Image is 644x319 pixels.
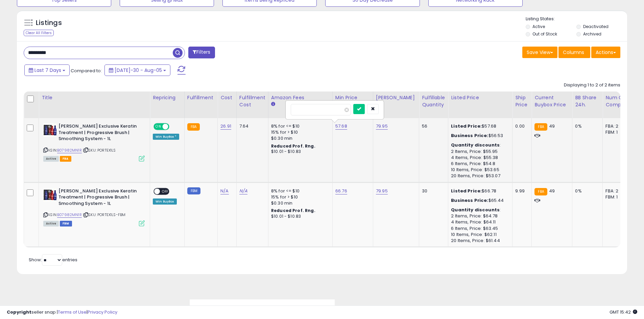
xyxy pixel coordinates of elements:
[220,94,234,101] div: Cost
[583,31,601,37] label: Archived
[43,123,145,161] div: ASIN:
[60,221,72,227] span: FBM
[532,31,557,37] label: Out of Stock
[451,213,507,219] div: 2 Items, Price: $64.78
[451,232,507,238] div: 10 Items, Price: $62.11
[451,167,507,173] div: 10 Items, Price: $53.65
[451,123,507,129] div: $57.68
[451,142,500,148] b: Quantity discounts
[115,67,162,74] span: [DATE]-30 - Aug-05
[335,123,347,130] a: 57.68
[24,30,54,36] div: Clear All Filters
[271,94,330,101] div: Amazon Fees
[271,129,327,135] div: 15% for > $10
[271,135,327,141] div: $0.30 min
[239,188,247,194] a: N/A
[534,123,547,131] small: FBA
[605,129,628,135] div: FBM: 1
[187,187,200,194] small: FBM
[376,123,388,130] a: 79.95
[591,47,620,58] button: Actions
[220,123,231,130] a: 26.91
[239,94,265,108] div: Fulfillment Cost
[451,207,500,213] b: Quantity discounts
[43,188,145,225] div: ASIN:
[271,101,275,107] small: Amazon Fees.
[451,161,507,167] div: 6 Items, Price: $54.8
[575,94,600,108] div: BB Share 24h.
[42,94,147,101] div: Title
[549,123,555,129] span: 49
[563,49,584,56] span: Columns
[451,149,507,155] div: 2 Items, Price: $55.95
[335,188,347,194] a: 66.76
[564,82,620,88] div: Displaying 1 to 2 of 2 items
[153,198,177,205] div: Win BuyBox
[549,188,555,194] span: 49
[153,94,182,101] div: Repricing
[451,219,507,225] div: 4 Items, Price: $64.11
[29,257,77,263] span: Show: entries
[83,148,116,153] span: | SKU: PORTEX1LS
[60,156,71,162] span: FBA
[451,188,507,194] div: $66.78
[168,124,179,130] span: OFF
[154,124,163,130] span: ON
[153,134,179,140] div: Win BuyBox *
[239,123,263,129] div: 7.64
[188,47,215,58] button: Filters
[271,214,327,219] div: $10.01 - $10.83
[451,94,509,101] div: Listed Price
[515,94,529,108] div: Ship Price
[575,188,597,194] div: 0%
[605,188,628,194] div: FBA: 2
[515,123,526,129] div: 0.00
[526,16,627,22] p: Listing States:
[71,68,102,74] span: Compared to:
[376,94,416,101] div: [PERSON_NAME]
[271,200,327,206] div: $0.30 min
[187,94,215,101] div: Fulfillment
[451,225,507,232] div: 6 Items, Price: $63.45
[58,188,141,209] b: [PERSON_NAME] Exclusive Keratin Treatment | Progressive Brush | Smoothing System - 1L
[451,207,507,213] div: :
[605,123,628,129] div: FBA: 2
[271,188,327,194] div: 8% for <= $10
[36,18,62,28] h5: Listings
[605,194,628,200] div: FBM: 1
[220,188,229,194] a: N/A
[451,188,482,194] b: Listed Price:
[104,64,170,76] button: [DATE]-30 - Aug-05
[271,194,327,200] div: 15% for > $10
[451,238,507,244] div: 20 Items, Price: $61.44
[335,94,370,101] div: Min Price
[451,133,507,139] div: $56.53
[422,123,443,129] div: 56
[605,94,630,108] div: Num of Comp.
[451,197,507,204] div: $65.44
[43,156,59,162] span: All listings currently available for purchase on Amazon
[451,173,507,179] div: 20 Items, Price: $53.07
[451,155,507,161] div: 4 Items, Price: $55.38
[534,188,547,195] small: FBA
[376,188,388,194] a: 79.95
[451,142,507,148] div: :
[451,197,488,204] b: Business Price:
[515,188,526,194] div: 9.99
[187,123,200,131] small: FBA
[34,67,61,74] span: Last 7 Days
[422,188,443,194] div: 30
[57,212,82,218] a: B07982MN1R
[532,24,545,29] label: Active
[24,64,70,76] button: Last 7 Days
[58,123,141,144] b: [PERSON_NAME] Exclusive Keratin Treatment | Progressive Brush | Smoothing System - 1L
[271,208,315,213] b: Reduced Prof. Rng.
[451,123,482,129] b: Listed Price:
[451,132,488,139] b: Business Price:
[534,94,569,108] div: Current Buybox Price
[271,123,327,129] div: 8% for <= $10
[558,47,590,58] button: Columns
[83,212,125,217] span: | SKU: PORTEX1LS-FBM
[43,221,59,227] span: All listings currently available for purchase on Amazon
[43,123,57,137] img: 51t3xJijrRL._SL40_.jpg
